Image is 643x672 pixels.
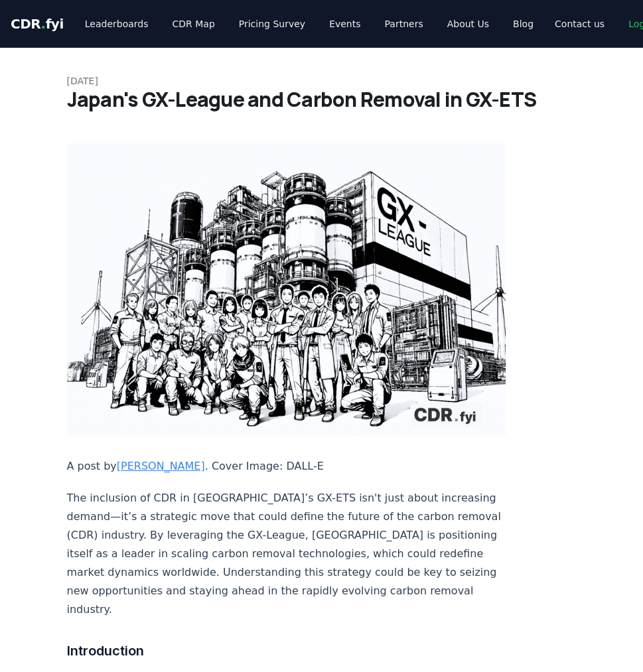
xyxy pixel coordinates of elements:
span: CDR fyi [11,16,64,32]
a: Blog [502,12,544,36]
a: CDR.fyi [11,15,64,33]
h3: Introduction [67,640,506,661]
a: About Us [437,12,500,36]
span: . [41,16,46,32]
a: Pricing Survey [228,12,316,36]
p: [DATE] [67,74,577,88]
p: The inclusion of CDR in [GEOGRAPHIC_DATA]’s GX-ETS isn't just about increasing demand—it’s a stra... [67,489,506,619]
nav: Main [74,12,544,36]
h1: Japan's GX-League and Carbon Removal in GX-ETS [67,88,577,111]
a: Events [319,12,371,36]
img: blog post image [67,143,506,436]
a: CDR Map [162,12,226,36]
a: Leaderboards [74,12,159,36]
a: Partners [374,12,434,36]
a: [PERSON_NAME] [117,460,205,472]
a: Contact us [544,12,615,36]
p: A post by . Cover Image: DALL-E [67,457,506,476]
